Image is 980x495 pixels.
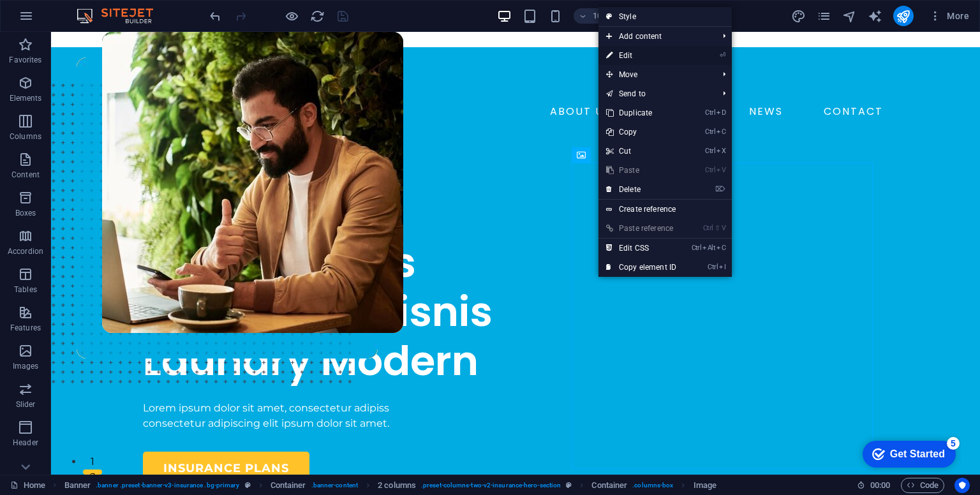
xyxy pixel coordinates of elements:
button: publish [893,6,914,26]
span: . columns-box [632,478,673,493]
span: Move [598,65,713,84]
i: AI Writer [868,9,882,24]
span: Click to select. Double-click to edit [64,478,91,493]
div: 5 [94,3,107,15]
a: Send to [598,84,713,103]
a: CtrlAltCEdit CSS [598,239,684,258]
button: navigator [842,8,857,24]
p: Elements [10,93,42,103]
span: . banner .preset-banner-v3-insurance .bg-primary [96,478,239,493]
i: Ctrl [705,147,715,155]
i: Undo: Edit headline (Ctrl+Z) [208,9,223,24]
p: Content [11,170,40,180]
span: Click to select. Double-click to edit [694,478,716,493]
button: pages [817,8,832,24]
div: Get Started 5 items remaining, 0% complete [10,6,103,33]
p: Favorites [9,55,41,65]
button: reload [309,8,325,24]
button: undo [207,8,223,24]
i: Design (Ctrl+Alt+Y) [791,9,806,24]
p: Header [13,438,38,448]
a: CtrlCCopy [598,122,684,142]
i: D [716,108,725,117]
button: design [791,8,806,24]
a: Create reference [598,200,732,219]
i: ⏎ [720,51,725,59]
span: Click to select. Double-click to edit [378,478,416,493]
span: . banner-content [311,478,358,493]
button: 100% [574,8,619,24]
button: Code [901,478,944,493]
i: This element is a customizable preset [245,482,251,489]
span: 00 00 [870,478,890,493]
a: CtrlDDuplicate [598,103,684,122]
i: Publish [896,9,910,24]
img: Editor Logo [73,8,169,24]
i: C [716,244,725,252]
h6: Session time [857,478,891,493]
p: Boxes [15,208,36,218]
i: ⌦ [715,185,725,193]
button: More [924,6,974,26]
a: CtrlVPaste [598,161,684,180]
p: Accordion [8,246,43,256]
i: Ctrl [708,263,718,271]
p: Columns [10,131,41,142]
h6: 100% [593,8,613,24]
i: Ctrl [692,244,702,252]
i: Pages (Ctrl+Alt+S) [817,9,831,24]
a: ⏎Edit [598,46,684,65]
i: I [719,263,725,271]
p: Images [13,361,39,371]
i: Ctrl [703,224,713,232]
a: CtrlICopy element ID [598,258,684,277]
button: Usercentrics [954,478,970,493]
a: Click to cancel selection. Double-click to open Pages [10,478,45,493]
div: Get Started [38,14,93,26]
i: C [716,128,725,136]
span: Click to select. Double-click to edit [271,478,306,493]
i: Ctrl [705,128,715,136]
p: Features [10,323,41,333]
i: Alt [702,244,715,252]
a: ⌦Delete [598,180,684,199]
p: Tables [14,284,37,295]
i: Reload page [310,9,325,24]
a: CtrlXCut [598,142,684,161]
i: Ctrl [705,108,715,117]
span: Click to select. Double-click to edit [591,478,627,493]
i: V [716,166,725,174]
i: ⇧ [715,224,720,232]
span: Add content [598,27,713,46]
span: . preset-columns-two-v2-insurance-hero-section [421,478,561,493]
i: Ctrl [705,166,715,174]
button: text_generator [868,8,883,24]
span: More [929,10,969,22]
span: : [879,480,881,490]
p: Slider [16,399,36,410]
i: This element is a customizable preset [566,482,572,489]
span: Code [907,478,939,493]
a: Ctrl⇧VPaste reference [598,219,684,238]
a: Style [598,7,732,26]
i: X [716,147,725,155]
nav: breadcrumb [64,478,716,493]
i: V [722,224,725,232]
i: Navigator [842,9,857,24]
